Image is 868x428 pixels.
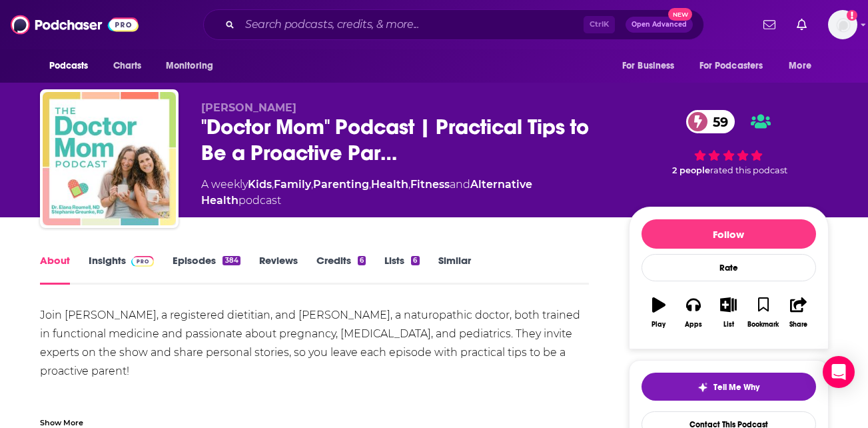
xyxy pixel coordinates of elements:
div: Play [651,321,665,329]
a: 59 [686,110,735,133]
button: Share [781,289,815,337]
button: open menu [157,53,230,79]
span: , [408,178,410,191]
span: , [272,178,274,191]
div: Search podcasts, credits, & more... [203,9,704,40]
a: Episodes384 [173,254,240,285]
span: [PERSON_NAME] [201,101,296,114]
svg: Add a profile image [847,10,857,21]
div: 384 [222,256,240,265]
div: Apps [685,321,702,329]
button: List [711,289,745,337]
span: Open Advanced [632,21,687,28]
a: Fitness [410,178,450,191]
span: For Podcasters [699,57,763,75]
a: Show notifications dropdown [758,13,781,36]
span: 2 people [672,165,710,175]
a: Family [274,178,311,191]
a: Alternative Health [201,178,532,207]
button: Play [642,289,676,337]
div: 59 2 peoplerated this podcast [629,101,829,185]
img: User Profile [828,10,857,39]
span: rated this podcast [710,165,787,175]
a: Similar [438,254,471,285]
button: tell me why sparkleTell Me Why [642,373,816,401]
div: A weekly podcast [201,177,608,209]
button: open menu [691,53,783,79]
div: 6 [358,256,366,265]
a: Kids [248,178,272,191]
div: 6 [411,256,419,265]
button: Bookmark [746,289,781,337]
span: More [789,57,811,75]
span: and [450,178,470,191]
span: Tell Me Why [713,382,759,393]
span: , [369,178,371,191]
span: Ctrl K [584,16,615,33]
button: open menu [613,53,691,79]
button: open menu [40,53,106,79]
span: Charts [113,57,142,75]
div: Share [789,321,807,329]
span: Logged in as prpitches [828,10,857,39]
span: Monitoring [166,57,213,75]
a: InsightsPodchaser Pro [89,254,155,285]
a: Parenting [313,178,369,191]
img: tell me why sparkle [697,382,708,393]
div: Open Intercom Messenger [823,356,855,388]
a: Health [371,178,408,191]
span: Podcasts [49,57,89,75]
button: open menu [779,53,828,79]
span: For Business [622,57,675,75]
button: Apps [676,289,711,337]
div: Bookmark [747,321,779,329]
img: Podchaser - Follow, Share and Rate Podcasts [11,12,139,37]
button: Open AdvancedNew [626,17,693,33]
a: Charts [105,53,150,79]
div: Rate [642,254,816,281]
a: Reviews [259,254,298,285]
a: About [40,254,70,285]
input: Search podcasts, credits, & more... [240,14,584,35]
a: Lists6 [384,254,419,285]
span: , [311,178,313,191]
a: Credits6 [316,254,366,285]
div: List [723,321,734,329]
a: Show notifications dropdown [791,13,812,36]
button: Follow [642,219,816,249]
span: 59 [699,110,735,133]
button: Show profile menu [828,10,857,39]
img: "Doctor Mom" Podcast | Practical Tips to Be a Proactive Parent [43,92,176,225]
span: New [668,8,692,21]
img: Podchaser Pro [131,256,155,267]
